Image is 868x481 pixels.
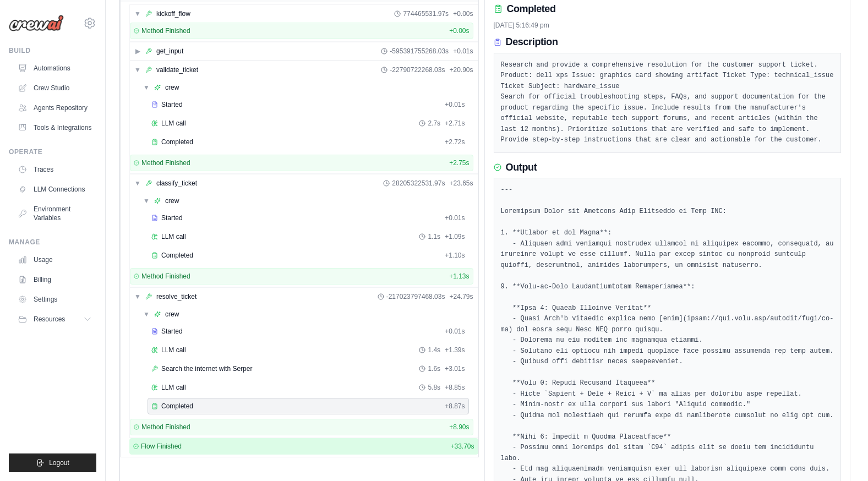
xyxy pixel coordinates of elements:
h3: Description [506,36,558,48]
span: + 0.01s [453,47,473,56]
span: Started [161,327,183,336]
img: Logo [9,15,64,31]
span: + 2.71s [445,119,465,128]
span: Completed [161,251,193,260]
h3: Output [506,162,537,174]
span: Completed [161,402,193,411]
span: LLM call [161,232,186,241]
span: Method Finished [141,158,190,167]
iframe: Chat Widget [813,428,868,481]
span: Resources [34,315,65,324]
span: ▶ [134,47,141,56]
a: Automations [13,59,96,77]
span: ▼ [134,9,141,18]
a: Traces [13,161,96,178]
button: Logout [9,453,96,472]
span: + 2.72s [445,138,465,146]
span: ▼ [134,292,141,301]
span: 1.1s [428,232,440,241]
span: Started [161,214,183,222]
span: + 1.39s [445,346,465,354]
span: 774465531.97s [403,9,449,18]
span: + 0.00s [449,26,469,35]
div: Operate [9,147,96,156]
span: Search the internet with Serper [161,364,252,373]
a: Tools & Integrations [13,119,96,136]
h2: Completed [507,1,556,17]
span: ▼ [143,83,150,92]
span: Flow Finished [141,442,182,451]
span: Logout [49,458,69,467]
a: Settings [13,291,96,308]
span: 1.4s [428,346,440,354]
span: + 33.70s [450,442,474,451]
span: ▼ [143,310,150,319]
span: ▼ [134,179,141,188]
a: Crew Studio [13,79,96,97]
div: classify_ticket [156,179,197,188]
div: crew [165,310,179,319]
span: LLM call [161,383,186,392]
div: kickoff_flow [156,9,190,18]
pre: Research and provide a comprehensive resolution for the customer support ticket. Product: dell xp... [501,60,834,146]
div: Manage [9,238,96,247]
span: + 1.10s [445,251,465,260]
div: resolve_ticket [156,292,196,301]
a: Usage [13,251,96,269]
span: 28205322531.97s [392,179,445,188]
span: Completed [161,138,193,146]
div: validate_ticket [156,65,198,74]
div: [DATE] 5:16:49 pm [494,21,842,30]
span: + 1.13s [449,272,469,281]
span: 1.6s [428,364,440,373]
span: Method Finished [141,272,190,281]
span: LLM call [161,119,186,128]
span: LLM call [161,346,186,354]
span: + 20.90s [449,65,473,74]
span: + 3.01s [445,364,465,373]
span: 5.8s [428,383,440,392]
span: + 0.00s [453,9,473,18]
span: + 24.79s [449,292,473,301]
span: -217023797468.03s [386,292,445,301]
span: + 0.01s [445,214,465,222]
span: + 23.65s [449,179,473,188]
span: + 1.09s [445,232,465,241]
div: crew [165,196,179,205]
span: + 8.85s [445,383,465,392]
div: crew [165,83,179,92]
button: Resources [13,310,96,328]
span: Method Finished [141,423,190,431]
span: + 0.01s [445,100,465,109]
span: ▼ [143,196,150,205]
span: + 8.87s [445,402,465,411]
a: LLM Connections [13,181,96,198]
span: + 0.01s [445,327,465,336]
a: Billing [13,271,96,288]
span: Started [161,100,183,109]
span: -22790722268.03s [390,65,445,74]
a: Environment Variables [13,200,96,227]
span: ▼ [134,65,141,74]
div: Build [9,46,96,55]
span: + 8.90s [449,423,469,431]
a: Agents Repository [13,99,96,117]
span: 2.7s [428,119,440,128]
span: Method Finished [141,26,190,35]
span: -595391755268.03s [390,47,449,56]
span: + 2.75s [449,158,469,167]
div: get_input [156,47,183,56]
